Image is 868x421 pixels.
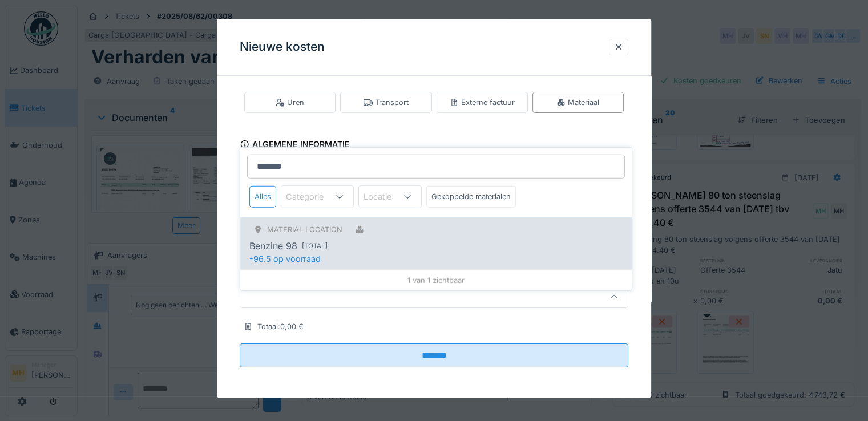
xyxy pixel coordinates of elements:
div: 1 van 1 zichtbaar [240,269,632,290]
div: Externe factuur [450,97,515,108]
div: [ Total ] [302,241,328,250]
div: Transport [364,97,409,108]
div: Materiaal [556,97,599,108]
div: Uren [276,97,304,108]
div: Algemene informatie [240,136,350,155]
div: Totaal : 0,00 € [257,322,304,333]
div: Locatie [364,191,407,203]
h3: Nieuwe kosten [240,40,325,54]
div: Gekoppelde materialen [426,186,516,207]
div: Categorie [286,191,340,203]
div: Alles [249,186,276,207]
div: material location [267,224,342,235]
div: Benzine 98 [249,239,297,253]
span: -96.5 op voorraad [249,254,321,264]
